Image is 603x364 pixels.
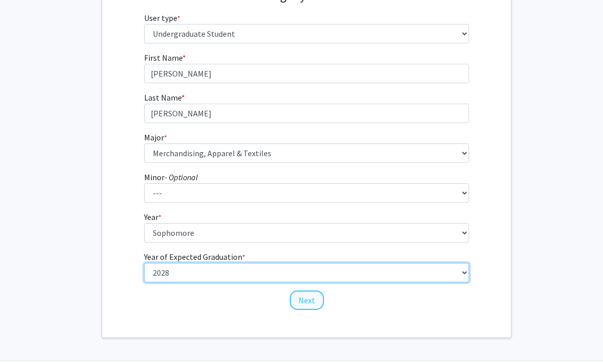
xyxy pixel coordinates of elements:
[290,290,324,310] button: Next
[144,251,245,263] label: Year of Expected Graduation
[144,53,182,63] span: First Name
[144,171,198,183] label: Minor
[8,318,43,356] iframe: Chat
[144,131,167,143] label: Major
[144,92,181,103] span: Last Name
[144,211,161,223] label: Year
[144,12,180,24] label: User type
[165,172,198,182] i: - Optional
